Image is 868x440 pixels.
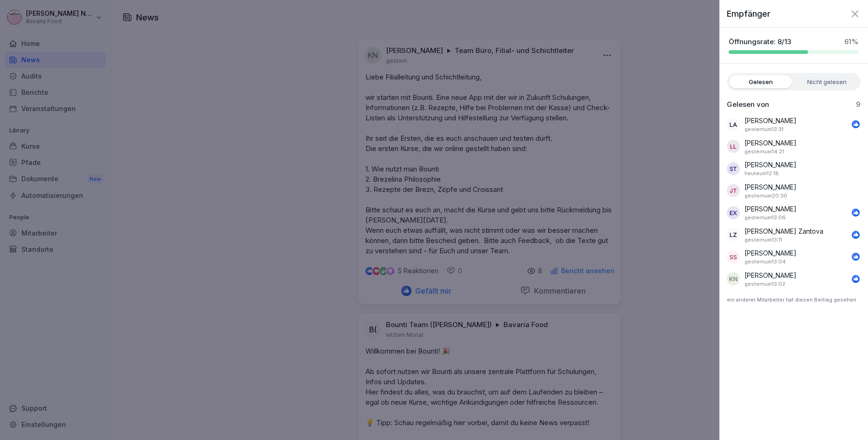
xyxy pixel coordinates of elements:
p: 9. September 2025 um 13:02 [744,280,785,288]
p: 9. September 2025 um 13:06 [744,214,786,222]
p: [PERSON_NAME] [744,160,796,170]
img: like [852,209,860,217]
p: 9 [856,100,861,109]
label: Nicht gelesen [796,75,858,88]
p: Gelesen von [727,100,769,109]
div: LZ [727,228,740,241]
p: 9. September 2025 um 13:04 [744,258,786,266]
div: JT [727,184,740,197]
img: like [852,275,860,282]
p: [PERSON_NAME] [744,248,796,258]
div: KN [727,272,740,285]
p: 10. September 2025 um 12:18 [744,170,779,177]
div: EX [727,206,740,219]
p: Empfänger [727,7,770,20]
p: 9. September 2025 um 13:31 [744,125,783,133]
p: [PERSON_NAME] [744,138,796,148]
p: [PERSON_NAME] [744,116,796,125]
p: ein anderer Mitarbeiter hat diesen Beitrag gesehen [727,292,861,307]
p: [PERSON_NAME] [744,182,796,192]
div: LL [727,140,740,153]
div: LA [727,118,740,131]
p: [PERSON_NAME] Zantova [744,226,823,236]
p: 9. September 2025 um 14:21 [744,148,784,156]
img: like [852,231,860,238]
label: Gelesen [729,75,792,88]
p: [PERSON_NAME] [744,204,796,214]
p: 61 % [844,37,859,46]
div: ST [727,162,740,175]
p: 9. September 2025 um 13:11 [744,236,782,244]
img: like [852,253,860,261]
p: 9. September 2025 um 20:30 [744,192,787,200]
div: SS [727,250,740,263]
img: like [852,121,860,128]
p: Öffnungsrate: 8/13 [729,37,791,46]
p: [PERSON_NAME] [744,270,796,280]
